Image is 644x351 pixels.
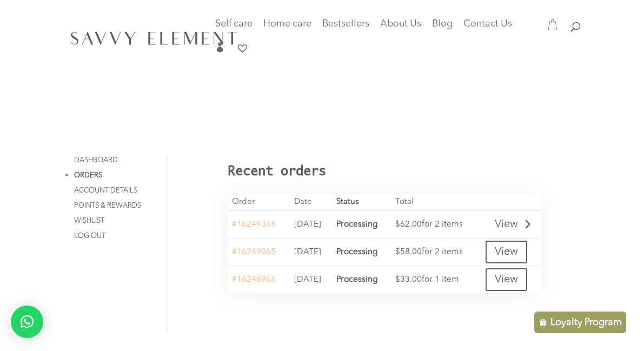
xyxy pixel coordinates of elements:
[380,20,421,35] a: About Us
[391,266,481,293] td: for 1 item
[395,220,400,229] span: $
[263,19,311,29] span: Home care
[294,275,321,284] time: [DATE]
[432,19,453,29] span: Blog
[74,202,141,209] a: Points & Rewards
[463,19,512,29] span: Contact Us
[215,42,225,60] a: 
[263,20,311,42] a: Home care
[74,172,102,179] a: Orders
[432,20,453,35] a: Blog
[232,220,276,229] a: #16249365
[294,248,321,256] time: [DATE]
[486,268,527,291] a: View
[322,19,369,29] span: Bestsellers
[332,266,391,293] td: Processing
[215,20,253,42] a: Self care
[391,238,481,266] td: for 2 items
[395,275,400,284] span: $
[395,275,422,284] bdi: 33.00
[332,210,391,238] td: Processing
[391,210,481,238] td: for 2 items
[228,163,541,183] h2: Recent orders
[67,27,241,49] img: SavvyElement
[336,198,359,206] span: Status
[232,275,276,284] a: #16248966
[215,19,253,29] span: Self care
[463,20,512,35] a: Contact Us
[74,233,105,240] a: Log out
[294,198,312,206] span: Date
[294,220,321,229] time: [DATE]
[232,198,255,206] span: Order
[74,187,137,194] a: Account details
[74,217,104,224] a: Wishlist
[395,248,422,256] bdi: 58.00
[322,20,369,35] a: Bestsellers
[395,220,422,229] bdi: 62.00
[215,42,225,52] span: 
[486,241,527,263] a: View
[332,238,391,266] td: Processing
[486,213,527,236] a: View
[380,19,421,29] span: About Us
[550,316,622,329] p: Loyalty Program
[232,248,276,256] a: #16249065
[74,157,118,164] a: Dashboard
[395,198,414,206] span: Total
[395,248,400,256] span: $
